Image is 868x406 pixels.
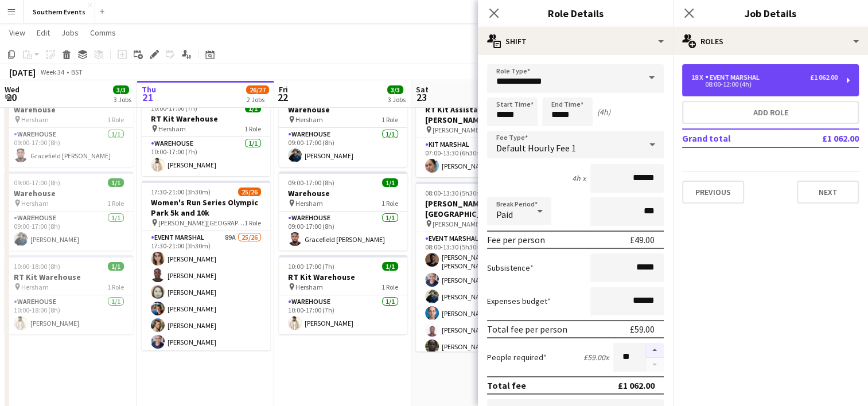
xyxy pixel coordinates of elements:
div: 4h x [572,173,586,184]
span: 25/26 [238,188,261,196]
span: 23 [414,91,429,104]
span: Hersham [295,115,323,124]
span: Jobs [61,28,79,38]
h3: RT Kit Assistant - [PERSON_NAME][GEOGRAPHIC_DATA] [GEOGRAPHIC_DATA] [416,104,544,125]
span: 1 Role [382,115,398,124]
div: 3 Jobs [388,95,406,104]
span: Week 34 [38,68,67,76]
span: 1 Role [244,218,261,227]
div: Total fee per person [487,323,567,335]
app-card-role: Warehouse1/110:00-17:00 (7h)[PERSON_NAME] [279,295,407,334]
app-card-role: Warehouse1/109:00-17:00 (8h)Gracefield [PERSON_NAME] [5,128,133,167]
div: Roles [673,28,868,55]
h3: Warehouse [5,188,133,198]
button: Previous [682,181,744,204]
div: Shift [478,28,673,55]
h3: Warehouse [5,104,133,115]
span: Paid [496,209,513,220]
div: Event Marshal [705,73,764,81]
span: Hersham [295,283,323,291]
span: 1/1 [382,178,398,187]
span: 1 Role [107,283,124,291]
app-card-role: Warehouse1/110:00-17:00 (7h)[PERSON_NAME] [142,137,270,176]
a: Comms [85,25,120,40]
span: 22 [277,91,288,104]
div: 08:00-12:00 (4h) [691,81,838,87]
button: Increase [645,343,664,358]
div: 09:00-17:00 (8h)1/1Warehouse Hersham1 RoleWarehouse1/109:00-17:00 (8h)[PERSON_NAME] [5,171,133,251]
span: 10:00-18:00 (8h) [14,262,60,271]
h3: RT Kit Warehouse [279,272,407,282]
span: Edit [37,28,50,38]
app-job-card: 17:30-21:00 (3h30m)25/26Women's Run Series Olympic Park 5k and 10k [PERSON_NAME][GEOGRAPHIC_DATA]... [142,181,270,350]
h3: Role Details [478,6,673,21]
span: Hersham [158,124,186,133]
app-card-role: Warehouse1/109:00-17:00 (8h)Gracefield [PERSON_NAME] [279,212,407,251]
a: Jobs [57,25,83,40]
label: Subsistence [487,263,534,273]
div: £59.00 x [583,352,609,362]
h3: RT Kit Warehouse [142,114,270,124]
span: Fri [279,84,288,95]
div: 2 Jobs [247,95,268,104]
span: [PERSON_NAME][GEOGRAPHIC_DATA] [433,220,519,228]
span: Thu [142,84,156,95]
span: Wed [5,84,20,95]
app-card-role: Warehouse1/109:00-17:00 (8h)[PERSON_NAME] [5,212,133,251]
span: 10:00-17:00 (7h) [151,104,197,112]
app-card-role: Kit Marshal1/107:00-13:30 (6h30m)[PERSON_NAME] [416,138,544,177]
app-job-card: 09:00-17:00 (8h)1/1Warehouse Hersham1 RoleWarehouse1/109:00-17:00 (8h)Gracefield [PERSON_NAME] [279,171,407,251]
app-job-card: In progress10:00-17:00 (7h)1/1RT Kit Warehouse Hersham1 RoleWarehouse1/110:00-17:00 (7h)[PERSON_N... [142,88,270,176]
div: £49.00 [630,234,655,245]
span: 21 [140,91,156,104]
div: £1 062.00 [810,73,838,81]
span: Hersham [21,199,49,208]
span: Hersham [295,199,323,208]
span: [PERSON_NAME][GEOGRAPHIC_DATA], [STREET_ADDRESS] [158,218,244,227]
app-job-card: 09:00-17:00 (8h)1/1Warehouse Hersham1 RoleWarehouse1/109:00-17:00 (8h)[PERSON_NAME] [279,88,407,167]
div: BST [71,68,83,76]
div: Fee per person [487,234,545,245]
button: Southern Events [24,1,95,23]
app-card-role: Warehouse1/109:00-17:00 (8h)[PERSON_NAME] [279,128,407,167]
td: £1 062.00 [787,129,859,147]
div: [DATE] [9,67,36,78]
h3: Women's Run Series Olympic Park 5k and 10k [142,197,270,218]
app-job-card: 10:00-18:00 (8h)1/1RT Kit Warehouse Hersham1 RoleWarehouse1/110:00-18:00 (8h)[PERSON_NAME] [5,255,133,334]
app-job-card: 09:00-17:00 (8h)1/1Warehouse Hersham1 RoleWarehouse1/109:00-17:00 (8h)Gracefield [PERSON_NAME] [5,88,133,167]
span: 1/1 [108,178,124,187]
div: £59.00 [630,323,655,335]
span: 1 Role [382,283,398,291]
span: 1 Role [382,199,398,208]
span: 09:00-17:00 (8h) [288,178,334,187]
span: 1/1 [245,104,261,112]
button: Add role [682,101,859,124]
td: Grand total [682,129,787,147]
h3: RT Kit Warehouse [5,272,133,282]
span: 08:00-13:30 (5h30m) [425,189,485,197]
h3: Warehouse [279,104,407,115]
a: View [5,25,30,40]
label: Expenses budget [487,296,551,306]
span: View [9,28,25,38]
span: 09:00-17:00 (8h) [14,178,60,187]
span: 20 [3,91,20,104]
button: Next [797,181,859,204]
div: £1 062.00 [618,380,655,391]
app-job-card: 10:00-17:00 (7h)1/1RT Kit Warehouse Hersham1 RoleWarehouse1/110:00-17:00 (7h)[PERSON_NAME] [279,255,407,334]
span: 1/1 [108,262,124,271]
span: 1 Role [107,115,124,124]
div: Total fee [487,380,526,391]
app-job-card: 08:00-13:30 (5h30m)21/21[PERSON_NAME][GEOGRAPHIC_DATA] [PERSON_NAME][GEOGRAPHIC_DATA]1 RoleEvent ... [416,182,544,352]
div: 18 x [691,73,705,81]
app-job-card: 07:00-13:30 (6h30m)1/1RT Kit Assistant - [PERSON_NAME][GEOGRAPHIC_DATA] [GEOGRAPHIC_DATA] [PERSON... [416,88,544,177]
div: (4h) [597,107,610,117]
h3: Job Details [673,6,868,21]
span: 1 Role [107,199,124,208]
span: Hersham [21,115,49,124]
